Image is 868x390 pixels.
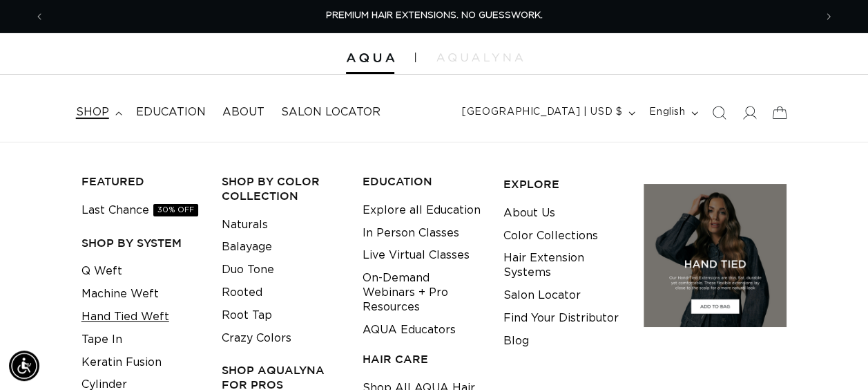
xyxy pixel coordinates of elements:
[346,53,394,63] img: Aqua Hair Extensions
[222,259,274,281] a: Duo Tone
[503,330,529,353] a: Blog
[9,351,39,381] div: Accessibility Menu
[76,105,109,120] span: shop
[222,236,272,259] a: Balayage
[503,202,555,225] a: About Us
[81,328,122,351] a: Tape In
[436,53,523,62] img: aqualyna.com
[81,174,201,189] h3: FEATURED
[222,281,262,304] a: Rooted
[813,3,844,30] button: Next announcement
[503,307,619,330] a: Find Your Distributor
[363,244,470,267] a: Live Virtual Classes
[222,304,272,327] a: Root Tap
[214,97,273,128] a: About
[363,174,482,189] h3: EDUCATION
[363,319,456,342] a: AQUA Educators
[704,98,734,128] summary: Search
[81,236,201,250] h3: SHOP BY SYSTEM
[326,11,543,20] span: PREMIUM HAIR EXTENSIONS. NO GUESSWORK.
[222,327,291,350] a: Crazy Colors
[503,225,598,248] a: Color Collections
[281,105,380,120] span: Salon Locator
[222,214,268,236] a: Naturals
[81,199,198,222] a: Last Chance30% OFF
[222,105,264,120] span: About
[363,199,481,222] a: Explore all Education
[24,3,55,30] button: Previous announcement
[503,284,581,307] a: Salon Locator
[462,105,622,120] span: [GEOGRAPHIC_DATA] | USD $
[641,100,704,126] button: English
[81,283,159,306] a: Machine Weft
[649,105,685,120] span: English
[81,306,169,328] a: Hand Tied Weft
[81,351,162,374] a: Keratin Fusion
[153,204,198,216] span: 30% OFF
[503,177,623,192] h3: EXPLORE
[363,352,482,366] h3: HAIR CARE
[81,260,122,283] a: Q Weft
[454,100,641,126] button: [GEOGRAPHIC_DATA] | USD $
[363,222,459,245] a: In Person Classes
[128,97,214,128] a: Education
[222,174,341,203] h3: Shop by Color Collection
[363,267,482,318] a: On-Demand Webinars + Pro Resources
[273,97,389,128] a: Salon Locator
[503,247,623,284] a: Hair Extension Systems
[136,105,206,120] span: Education
[68,97,128,128] summary: shop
